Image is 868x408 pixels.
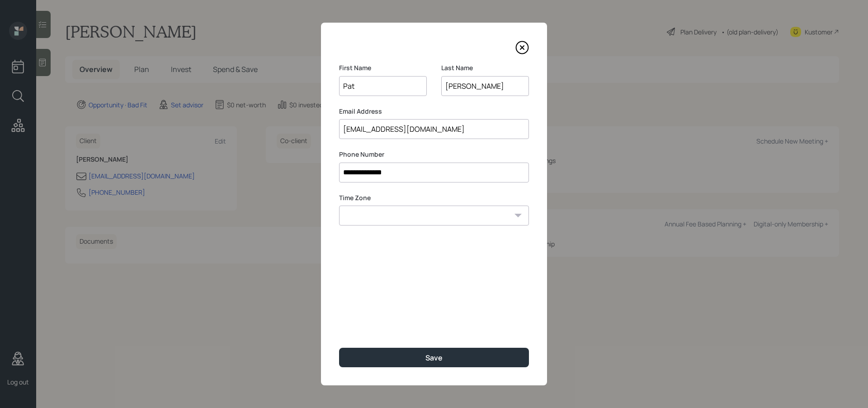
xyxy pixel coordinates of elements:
[339,63,427,72] label: First Name
[339,193,529,202] label: Time Zone
[441,63,529,72] label: Last Name
[425,353,443,363] div: Save
[339,107,529,116] label: Email Address
[339,348,529,367] button: Save
[339,150,529,159] label: Phone Number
